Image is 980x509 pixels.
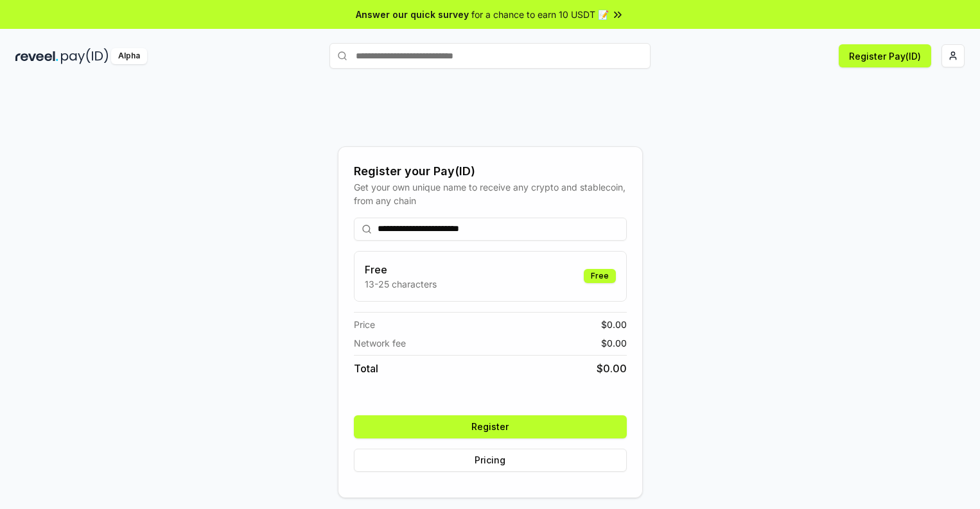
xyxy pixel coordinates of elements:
[601,318,627,331] span: $ 0.00
[354,361,378,376] span: Total
[365,277,437,291] p: 13-25 characters
[365,262,437,277] h3: Free
[584,269,616,283] div: Free
[354,415,627,438] button: Register
[15,48,58,64] img: reveel_dark
[354,180,627,207] div: Get your own unique name to receive any crypto and stablecoin, from any chain
[354,449,627,472] button: Pricing
[354,162,627,180] div: Register your Pay(ID)
[354,318,375,331] span: Price
[356,8,469,21] span: Answer our quick survey
[839,44,931,67] button: Register Pay(ID)
[597,361,627,376] span: $ 0.00
[601,336,627,350] span: $ 0.00
[61,48,109,64] img: pay_id
[354,336,406,350] span: Network fee
[471,8,609,21] span: for a chance to earn 10 USDT 📝
[111,48,147,64] div: Alpha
